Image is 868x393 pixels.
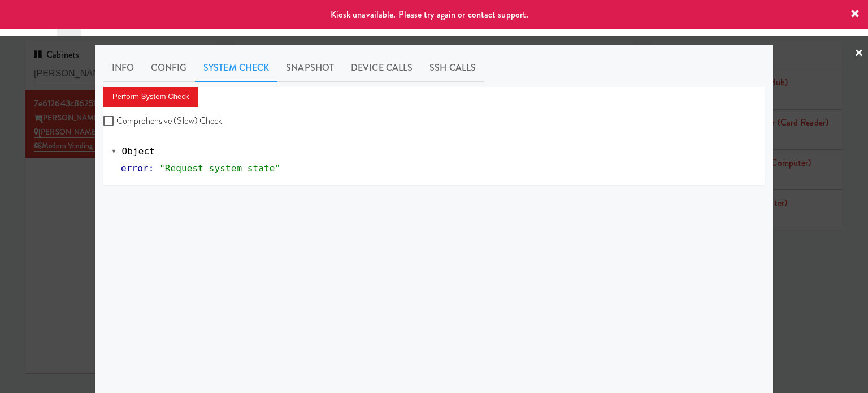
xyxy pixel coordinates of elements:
a: × [854,36,863,71]
label: Comprehensive (Slow) Check [103,113,223,129]
a: Snapshot [277,54,342,82]
span: error [121,163,149,174]
span: Kiosk unavailable. Please try again or contact support. [331,8,529,21]
span: "Request system state" [159,163,280,174]
button: Perform System Check [103,87,198,107]
a: Device Calls [342,54,421,82]
a: Info [103,54,142,82]
span: : [149,163,154,174]
span: Object [122,146,155,157]
input: Comprehensive (Slow) Check [103,117,116,126]
a: System Check [195,54,277,82]
a: Config [142,54,195,82]
a: SSH Calls [421,54,484,82]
